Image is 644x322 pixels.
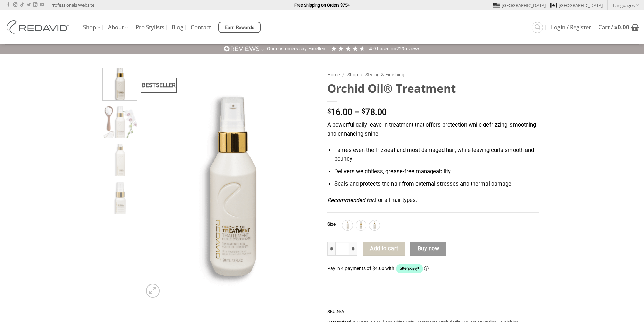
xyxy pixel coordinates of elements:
[363,242,405,256] button: Add to cart
[327,121,539,139] p: A powerful daily leave-in treatment that offers protection while defrizzing, smoothing and enhanc...
[369,220,380,230] div: 90ml
[40,3,44,7] a: Follow on YouTube
[362,107,387,117] bdi: 78.00
[357,221,365,230] img: 30ml
[224,46,264,52] img: REVIEWS.io
[294,3,350,8] strong: Free Shipping on Orders $75+
[337,309,344,314] span: N/A
[532,22,543,33] a: Search
[361,72,363,77] span: /
[308,46,327,52] div: Excellent
[136,21,164,33] a: Pro Stylists
[27,3,31,7] a: Follow on Twitter
[377,46,396,51] span: Based on
[598,25,629,30] span: Cart /
[493,0,546,10] a: [GEOGRAPHIC_DATA]
[424,266,429,271] a: Information - Opens a dialog
[614,23,618,31] span: $
[551,25,591,30] span: Login / Register
[369,46,377,51] span: 4.9
[551,21,591,33] a: Login / Register
[598,20,639,35] a: View cart
[33,3,37,7] a: Follow on LinkedIn
[225,24,255,31] span: Earn Rewards
[218,22,261,33] a: Earn Rewards
[327,197,375,203] em: Recommended for:
[13,3,17,7] a: Follow on Instagram
[342,220,353,230] div: 250ml
[342,72,344,77] span: /
[327,81,539,96] h1: Orchid Oil® Treatment
[146,284,160,297] a: Zoom
[83,21,100,34] a: Shop
[103,182,137,216] img: REDAVID Orchid Oil Treatment 30ml
[330,45,366,52] div: 4.91 Stars
[334,167,538,176] li: Delivers weightless, grease-free manageability
[349,242,357,256] input: Increase quantity of Orchid Oil® Treatment
[267,46,307,52] div: Our customers say
[20,3,24,7] a: Follow on TikTok
[327,266,396,271] span: Pay in 4 payments of $4.00 with
[191,21,211,33] a: Contact
[327,108,331,115] span: $
[335,242,350,256] input: Product quantity
[108,21,128,34] a: About
[327,71,539,79] nav: Breadcrumb
[103,106,137,140] img: REDAVID Orchid Oil Treatment 90ml
[410,242,446,256] button: Buy now
[343,221,352,230] img: 250ml
[103,66,137,100] img: REDAVID Orchid Oil Treatment 90ml
[334,146,538,164] li: Tames even the frizziest and most damaged hair, while leaving curls smooth and bouncy
[6,3,10,7] a: Follow on Facebook
[614,23,629,31] bdi: 0.00
[354,107,360,117] span: –
[327,107,352,117] bdi: 16.00
[103,144,137,178] img: REDAVID Orchid Oil Treatment 250ml
[327,72,340,77] a: Home
[334,180,538,189] li: Seals and protects the hair from external stresses and thermal damage
[396,46,404,51] span: 229
[404,46,420,51] span: reviews
[327,242,335,256] input: Reduce quantity of Orchid Oil® Treatment
[370,221,379,230] img: 90ml
[362,108,365,115] span: $
[365,72,404,77] a: Styling & Finishing
[142,68,317,301] img: REDAVID Orchid Oil Treatment 90ml
[613,0,639,10] a: Languages
[347,72,358,77] a: Shop
[550,0,603,10] a: [GEOGRAPHIC_DATA]
[172,21,183,33] a: Blog
[327,306,539,317] span: SKU:
[327,222,336,227] label: Size
[327,196,539,205] p: For all hair types.
[5,20,73,34] img: REDAVID Salon Products | United States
